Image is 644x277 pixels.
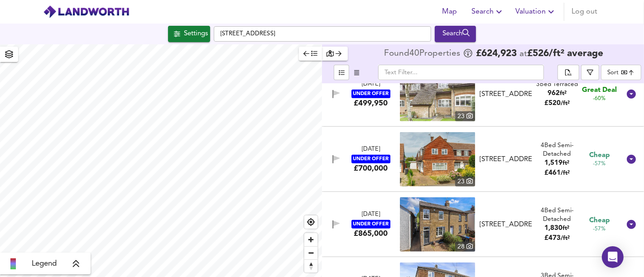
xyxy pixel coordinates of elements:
[362,80,380,89] div: [DATE]
[351,155,390,163] div: UNDER OFFER
[168,26,210,42] div: Click to configure Search Settings
[607,68,619,77] div: Sort
[544,170,570,177] span: £ 461
[480,220,532,229] div: [STREET_ADDRESS]
[400,67,475,121] img: property thumbnail
[351,220,390,229] div: UNDER OFFER
[322,192,644,257] div: [DATE]UNDER OFFER£865,000 property thumbnail 28 [STREET_ADDRESS]4Bed Semi-Detached1,830ft²£473/ft...
[400,197,475,252] a: property thumbnail 28
[557,65,579,80] div: split button
[582,86,617,95] span: Great Deal
[351,90,390,98] div: UNDER OFFER
[548,90,560,97] span: 962
[602,246,624,268] div: Open Intercom Messenger
[536,141,578,159] div: 4 Bed Semi-Detached
[476,155,536,164] div: The Avenue, Bengeo, SG14 3DU
[304,246,317,259] button: Zoom out
[626,219,637,230] svg: Show Details
[304,247,317,259] span: Zoom out
[168,26,210,42] button: Settings
[304,260,317,272] span: Reset bearing to north
[43,5,130,19] img: logo
[515,5,557,18] span: Valuation
[32,258,57,269] span: Legend
[400,132,475,186] a: property thumbnail 23
[593,160,606,168] span: -57%
[400,132,475,186] img: property thumbnail
[562,160,569,166] span: ft²
[354,98,388,108] div: £499,950
[455,111,475,121] div: 23
[435,26,476,42] div: Run Your Search
[354,163,388,173] div: £700,000
[304,215,317,229] button: Find my location
[544,160,562,167] span: 1,519
[384,49,462,58] div: Found 40 Propert ies
[568,3,601,21] button: Log out
[626,154,637,165] svg: Show Details
[561,235,570,241] span: / ft²
[435,26,476,42] button: Search
[322,127,644,192] div: [DATE]UNDER OFFER£700,000 property thumbnail 23 [STREET_ADDRESS]4Bed Semi-Detached1,519ft²£461/ft...
[378,65,544,80] input: Text Filter...
[536,80,578,89] div: 3 Bed Terraced
[572,5,597,18] span: Log out
[544,225,562,232] span: 1,830
[400,197,475,252] img: property thumbnail
[437,28,474,40] div: Search
[439,5,461,18] span: Map
[476,49,517,58] span: £ 624,923
[562,225,569,231] span: ft²
[601,65,641,80] div: Sort
[471,5,505,18] span: Search
[455,242,475,252] div: 28
[304,259,317,272] button: Reset bearing to north
[626,89,637,100] svg: Show Details
[560,91,567,96] span: ft²
[304,233,317,246] button: Zoom in
[536,206,578,224] div: 4 Bed Semi-Detached
[561,170,570,176] span: / ft²
[455,177,475,186] div: 23
[589,151,610,160] span: Cheap
[512,3,560,21] button: Valuation
[561,100,570,106] span: / ft²
[468,3,508,21] button: Search
[362,145,380,154] div: [DATE]
[400,67,475,121] a: property thumbnail 23
[476,220,536,229] div: Trinity Grove, Bengeo, SG14 3HB
[589,216,610,225] span: Cheap
[480,155,532,164] div: [STREET_ADDRESS]
[519,50,527,58] span: at
[184,28,208,40] div: Settings
[544,235,570,242] span: £ 473
[480,90,532,99] div: [STREET_ADDRESS]
[362,210,380,219] div: [DATE]
[527,49,603,58] span: £ 526 / ft² average
[593,225,606,233] span: -57%
[544,100,570,107] span: £ 520
[593,95,606,103] span: -60%
[322,62,644,127] div: [DATE]UNDER OFFER£499,950 property thumbnail 23 [STREET_ADDRESS]3Bed Terraced962ft²£520/ft² Great...
[214,26,431,42] input: Enter a location...
[354,229,388,239] div: £865,000
[435,3,464,21] button: Map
